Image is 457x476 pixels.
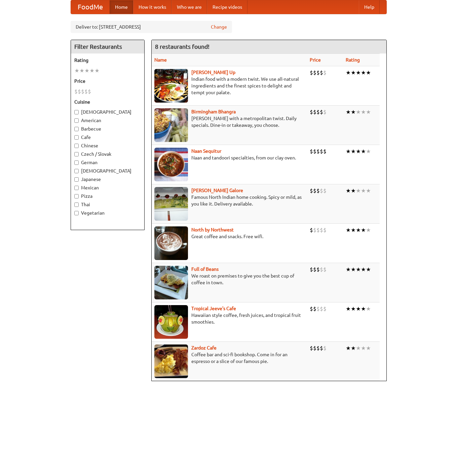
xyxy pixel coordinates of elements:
li: ★ [346,108,351,116]
input: [DEMOGRAPHIC_DATA] [74,169,79,173]
li: $ [320,305,323,313]
li: ★ [346,344,351,352]
img: jeeves.jpg [154,305,188,339]
li: ★ [74,67,79,74]
b: Tropical Jeeve's Cafe [191,306,236,311]
label: Japanese [74,176,141,183]
img: zardoz.jpg [154,344,188,378]
li: $ [320,266,323,273]
li: ★ [84,67,89,74]
li: $ [323,305,327,313]
p: [PERSON_NAME] with a metropolitan twist. Daily specials. Dine-in or takeaway, you choose. [154,115,305,129]
h4: Filter Restaurants [71,40,144,53]
li: ★ [361,305,366,313]
li: $ [310,148,313,155]
li: ★ [356,148,361,155]
li: ★ [361,344,366,352]
a: FoodMe [71,0,110,14]
li: ★ [351,305,356,313]
label: [DEMOGRAPHIC_DATA] [74,168,141,174]
input: American [74,118,79,123]
label: [DEMOGRAPHIC_DATA] [74,109,141,115]
a: Change [211,24,227,30]
input: Pizza [74,194,79,198]
li: ★ [351,148,356,155]
li: $ [84,88,88,95]
li: $ [313,226,316,234]
a: Rating [346,57,360,63]
a: Naan Sequitur [191,148,221,154]
p: Coffee bar and sci-fi bookshop. Come in for an espresso or a slice of our famous pie. [154,351,305,365]
input: Barbecue [74,127,79,131]
li: ★ [366,344,371,352]
a: Home [110,0,133,14]
li: ★ [361,108,366,116]
li: $ [313,305,316,313]
li: $ [316,344,320,352]
li: ★ [366,69,371,76]
li: $ [320,108,323,116]
a: North by Northwest [191,227,234,232]
li: $ [316,108,320,116]
label: Czech / Slovak [74,151,141,157]
h5: Price [74,78,141,84]
li: $ [310,69,313,76]
li: $ [310,226,313,234]
li: $ [74,88,78,95]
li: ★ [366,108,371,116]
li: ★ [366,266,371,273]
img: currygalore.jpg [154,187,188,221]
li: ★ [356,108,361,116]
li: $ [316,305,320,313]
li: ★ [356,344,361,352]
a: [PERSON_NAME] Up [191,70,235,75]
li: ★ [351,344,356,352]
input: Mexican [74,186,79,190]
label: Thai [74,201,141,208]
li: ★ [366,305,371,313]
img: naansequitur.jpg [154,148,188,181]
li: $ [316,226,320,234]
label: Pizza [74,193,141,199]
li: $ [323,187,327,194]
a: Recipe videos [207,0,247,14]
li: ★ [356,305,361,313]
li: $ [310,266,313,273]
input: Japanese [74,177,79,182]
ng-pluralize: 8 restaurants found! [155,43,210,50]
li: ★ [356,266,361,273]
li: $ [316,69,320,76]
li: ★ [94,67,100,74]
li: $ [310,108,313,116]
label: Mexican [74,184,141,191]
a: [PERSON_NAME] Galore [191,188,243,193]
li: ★ [366,226,371,234]
li: ★ [346,187,351,194]
li: $ [78,88,81,95]
div: Deliver to: [STREET_ADDRESS] [71,21,232,33]
input: German [74,160,79,165]
li: $ [320,226,323,234]
li: ★ [361,226,366,234]
li: $ [323,266,327,273]
h5: Cuisine [74,99,141,105]
li: ★ [351,108,356,116]
a: Zardoz Cafe [191,345,217,351]
li: ★ [351,266,356,273]
a: Who we are [172,0,207,14]
li: $ [320,148,323,155]
li: $ [323,108,327,116]
input: Vegetarian [74,211,79,215]
label: German [74,159,141,166]
label: Barbecue [74,125,141,132]
li: ★ [346,305,351,313]
li: $ [320,187,323,194]
li: ★ [89,67,94,74]
li: $ [313,148,316,155]
a: Price [310,57,321,63]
